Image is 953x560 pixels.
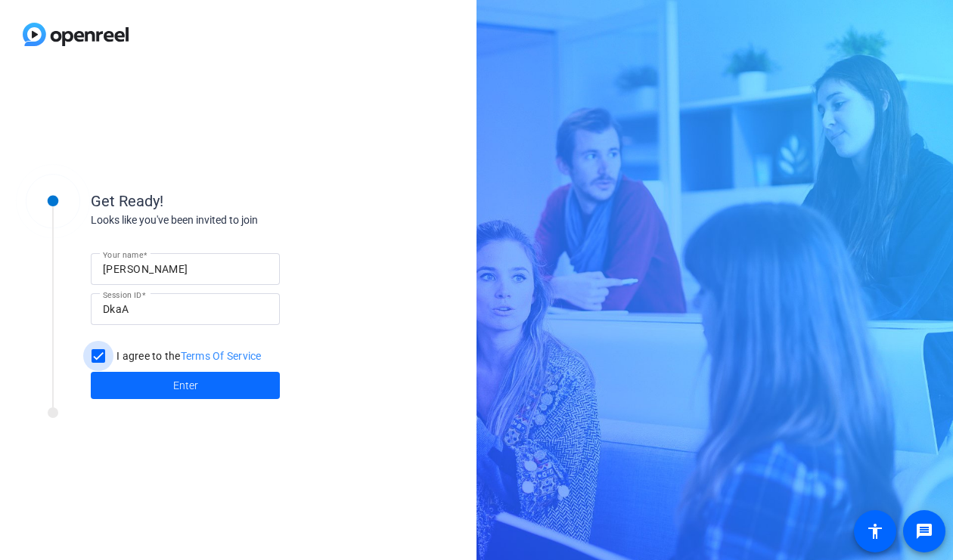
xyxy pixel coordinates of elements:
a: Terms Of Service [181,350,262,362]
div: Get Ready! [91,190,393,212]
mat-icon: accessibility [866,522,884,540]
label: I agree to the [113,348,262,364]
mat-label: Your name [103,250,143,259]
span: Enter [173,378,198,394]
mat-label: Session ID [103,290,141,299]
button: Enter [91,372,280,399]
mat-icon: message [915,522,933,540]
div: Looks like you've been invited to join [91,212,393,228]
